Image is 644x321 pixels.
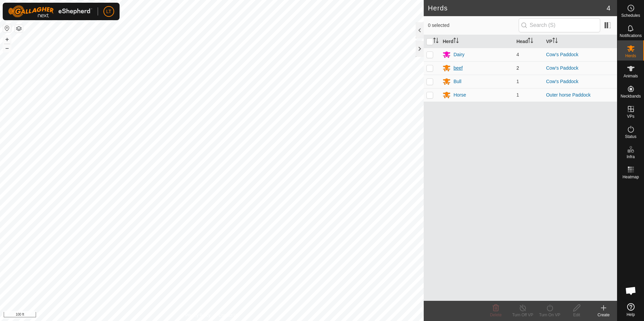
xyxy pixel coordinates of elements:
div: Bull [453,78,461,85]
span: Notifications [620,34,642,38]
span: LT [106,8,111,15]
span: Help [626,313,635,317]
a: Cow's Paddock [546,52,578,57]
span: 4 [516,52,519,57]
span: Infra [626,155,635,159]
p-sorticon: Activate to sort [528,39,533,44]
a: Contact Us [219,312,238,318]
span: Delete [490,313,502,317]
div: Create [590,312,617,318]
span: Herds [625,54,636,58]
button: – [3,44,11,52]
a: Privacy Policy [185,312,211,318]
div: Horse [453,92,466,99]
a: Cow's Paddock [546,79,578,84]
span: Status [625,135,636,139]
span: 2 [516,65,519,71]
p-sorticon: Activate to sort [453,39,459,44]
span: Schedules [621,13,640,17]
div: Turn Off VP [509,312,536,318]
span: 1 [516,79,519,84]
a: Outer horse Paddock [546,92,590,98]
span: 0 selected [428,22,518,29]
span: 1 [516,92,519,98]
button: + [3,35,11,43]
span: 4 [607,3,610,13]
img: Gallagher Logo [8,5,92,17]
a: Help [617,300,644,319]
span: Neckbands [620,94,641,98]
span: Heatmap [622,175,639,179]
span: VPs [627,114,634,118]
h2: Herds [428,4,606,12]
div: Edit [563,312,590,318]
button: Reset Map [3,24,11,32]
a: Open chat [621,281,641,301]
p-sorticon: Activate to sort [433,39,439,44]
button: Map Layers [15,25,23,33]
th: VP [543,35,617,48]
p-sorticon: Activate to sort [552,39,558,44]
div: Turn On VP [536,312,563,318]
input: Search (S) [519,18,600,32]
span: Animals [623,74,638,78]
div: Dairy [453,51,464,58]
div: beef [453,65,462,72]
th: Herd [440,35,514,48]
th: Head [514,35,543,48]
a: Cow's Paddock [546,65,578,71]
